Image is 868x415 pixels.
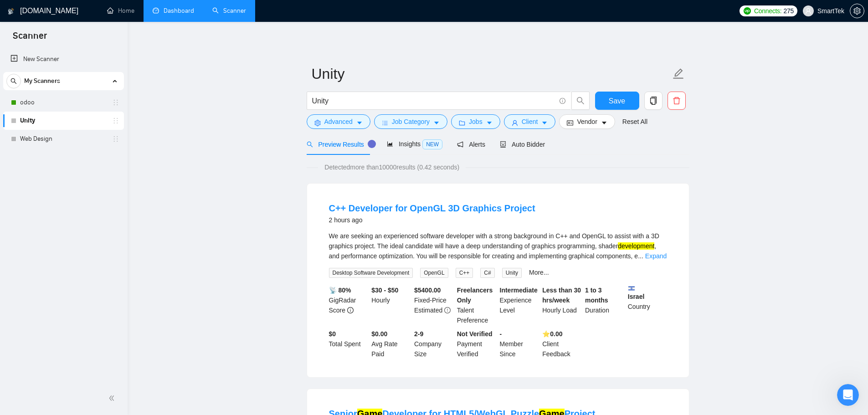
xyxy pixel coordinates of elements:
[412,329,455,359] div: Company Size
[512,119,518,126] span: user
[212,7,246,15] a: searchScanner
[433,119,440,126] span: caret-down
[8,4,14,19] img: logo
[540,329,583,359] div: Client Feedback
[329,287,351,294] b: 📡 80%
[500,287,538,294] b: Intermediate
[312,62,671,85] input: Scanner name...
[329,330,336,338] b: $ 0
[329,268,413,278] span: Desktop Software Development
[455,329,498,359] div: Payment Verified
[329,203,535,213] a: C++ Developer for OpenGL 3D Graphics Project
[6,74,21,88] button: search
[371,287,398,294] b: $30 - $50
[112,135,119,143] span: holder
[20,93,107,112] a: odoo
[850,4,864,18] button: setting
[457,141,485,148] span: Alerts
[618,242,654,250] mark: development
[392,117,430,127] span: Job Category
[469,117,483,127] span: Jobs
[567,119,573,126] span: idcard
[24,72,60,90] span: My Scanners
[805,8,812,14] span: user
[312,95,555,107] input: Search Freelance Jobs...
[457,141,463,148] span: notification
[370,329,412,359] div: Avg Rate Paid
[356,119,363,126] span: caret-down
[455,285,498,325] div: Talent Preference
[414,330,423,338] b: 2-9
[486,119,493,126] span: caret-down
[414,287,441,294] b: $ 5400.00
[451,114,500,129] button: folderJobscaret-down
[560,98,565,104] span: info-circle
[307,141,372,148] span: Preview Results
[457,330,493,338] b: Not Verified
[307,141,313,148] span: search
[457,287,493,304] b: Freelancers Only
[500,141,545,148] span: Auto Bidder
[542,287,581,304] b: Less than 30 hrs/week
[595,92,639,110] button: Save
[541,119,548,126] span: caret-down
[412,285,455,325] div: Fixed-Price
[850,7,864,15] a: setting
[318,162,466,172] span: Detected more than 10000 results (0.42 seconds)
[583,285,626,325] div: Duration
[783,6,793,16] span: 275
[529,269,549,276] a: More...
[422,139,442,149] span: NEW
[577,117,597,127] span: Vendor
[628,285,667,300] b: Israel
[559,114,615,129] button: idcardVendorcaret-down
[371,330,387,338] b: $0.00
[540,285,583,325] div: Hourly Load
[645,252,667,260] a: Expand
[500,330,502,338] b: -
[522,117,538,127] span: Client
[754,6,781,16] span: Connects:
[601,119,607,126] span: caret-down
[444,307,451,313] span: exclamation-circle
[7,78,21,84] span: search
[107,7,134,15] a: homeHome
[3,50,124,68] li: New Scanner
[626,285,669,325] div: Country
[314,119,321,126] span: setting
[327,285,370,325] div: GigRadar Score
[837,384,859,406] iframe: Intercom live chat
[668,97,685,105] span: delete
[347,307,354,313] span: info-circle
[153,7,194,15] a: dashboardDashboard
[628,285,635,292] img: 🇮🇱
[585,287,608,304] b: 1 to 3 months
[744,7,751,15] img: upwork-logo.png
[420,268,448,278] span: OpenGL
[370,285,412,325] div: Hourly
[542,330,562,338] b: ⭐️ 0.00
[502,268,522,278] span: Unity
[387,141,393,147] span: area-chart
[307,114,370,129] button: settingAdvancedcaret-down
[622,117,647,127] a: Reset All
[324,117,353,127] span: Advanced
[668,92,686,110] button: delete
[112,99,119,106] span: holder
[644,92,663,110] button: copy
[459,119,465,126] span: folder
[498,285,541,325] div: Experience Level
[609,95,625,107] span: Save
[638,252,643,260] span: ...
[387,140,442,148] span: Insights
[374,114,447,129] button: barsJob Categorycaret-down
[500,141,506,148] span: robot
[456,268,473,278] span: C++
[480,268,494,278] span: C#
[571,92,590,110] button: search
[414,307,442,314] span: Estimated
[498,329,541,359] div: Member Since
[108,394,118,403] span: double-left
[10,50,117,68] a: New Scanner
[20,130,107,148] a: Web Design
